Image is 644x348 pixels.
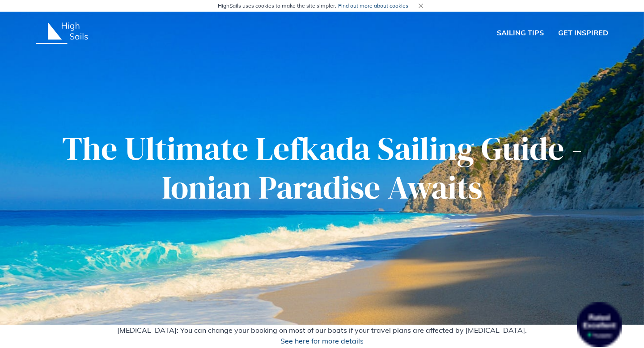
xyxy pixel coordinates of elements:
[558,27,608,39] a: GET INSPIRED
[36,129,608,207] h1: The Ultimate Lefkada Sailing Guide - Ionian Paradise Awaits
[415,0,426,11] button: Close
[497,27,544,39] a: SAILING TIPS
[218,2,408,10] span: HighSails uses cookies to make the site simpler.
[338,2,408,9] a: Find out more about cookies
[280,336,364,345] a: See here for more details
[7,325,637,346] p: [MEDICAL_DATA]: You can change your booking on most of our boats if your travel plans are affecte...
